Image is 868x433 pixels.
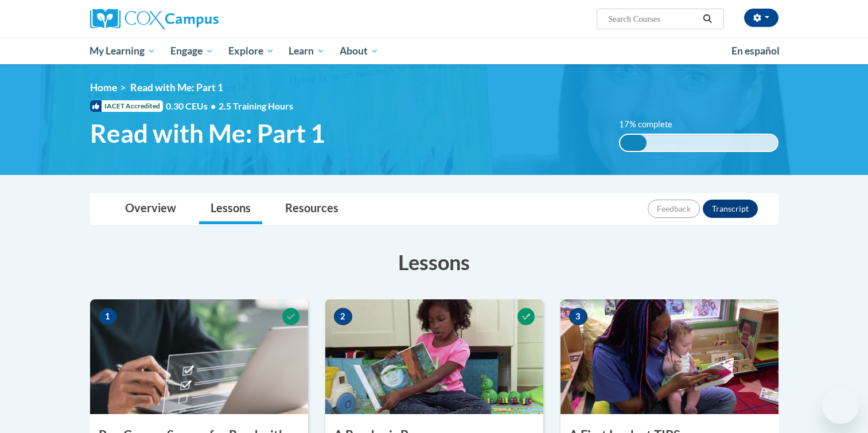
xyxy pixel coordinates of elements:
div: Main menu [73,38,796,64]
span: 2.5 Training Hours [219,100,293,111]
button: Feedback [648,200,700,218]
input: Search Courses [607,12,699,26]
span: 3 [569,308,587,325]
img: Course Image [325,299,543,414]
a: Home [90,81,117,93]
img: Cox Campus [90,9,219,29]
span: My Learning [89,44,155,58]
a: Lessons [199,194,262,224]
a: Resources [274,194,350,224]
span: 2 [334,308,352,325]
button: Transcript [703,200,758,218]
iframe: Button to launch messaging window [822,387,859,424]
span: • [211,100,216,111]
span: Read with Me: Part 1 [90,118,325,149]
h3: Lessons [90,248,779,276]
a: Overview [114,194,188,224]
div: 17% complete [620,135,647,151]
a: En español [724,39,787,63]
span: En español [731,45,780,57]
a: My Learning [83,38,164,64]
span: Engage [170,44,213,58]
span: Explore [228,44,274,58]
button: Search [699,12,716,26]
a: Learn [281,38,332,64]
span: 1 [99,308,117,325]
button: Account Settings [744,9,779,27]
img: Course Image [90,299,308,414]
span: Learn [289,44,325,58]
span: 0.30 CEUs [166,100,219,112]
a: Explore [221,38,282,64]
span: About [340,44,379,58]
a: Engage [163,38,221,64]
a: Cox Campus [90,9,308,29]
span: Read with Me: Part 1 [130,81,223,93]
a: About [332,38,386,64]
span: IACET Accredited [90,100,163,112]
img: Course Image [560,299,779,414]
label: 17% complete [619,118,685,131]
